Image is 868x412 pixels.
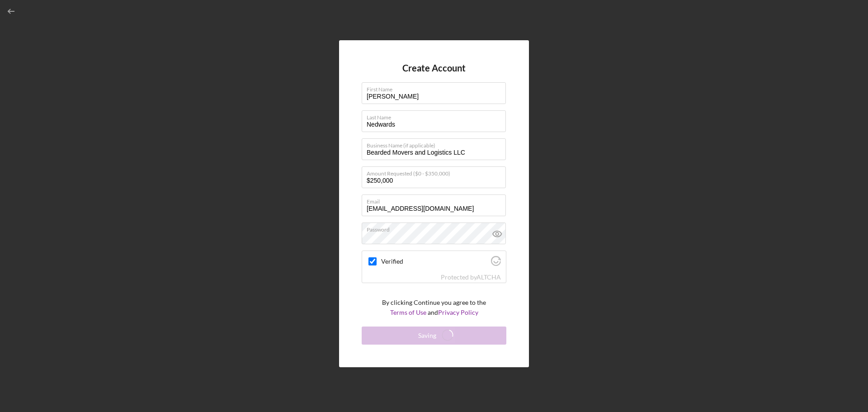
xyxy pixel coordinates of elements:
a: Privacy Policy [438,308,478,316]
a: Visit Altcha.org [491,260,501,267]
label: Last Name [367,111,506,121]
label: Amount Requested ($0 - $350,000) [367,167,506,177]
div: Saving [418,327,436,345]
label: Verified [381,258,488,265]
label: Business Name (if applicable) [367,139,506,149]
label: First Name [367,83,506,93]
a: Terms of Use [390,308,426,316]
p: By clicking Continue you agree to the and [382,298,486,318]
button: Saving [362,327,506,345]
h4: Create Account [402,63,466,73]
a: Visit Altcha.org [476,273,501,281]
label: Password [367,223,506,233]
div: Protected by [441,274,501,281]
label: Email [367,195,506,205]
